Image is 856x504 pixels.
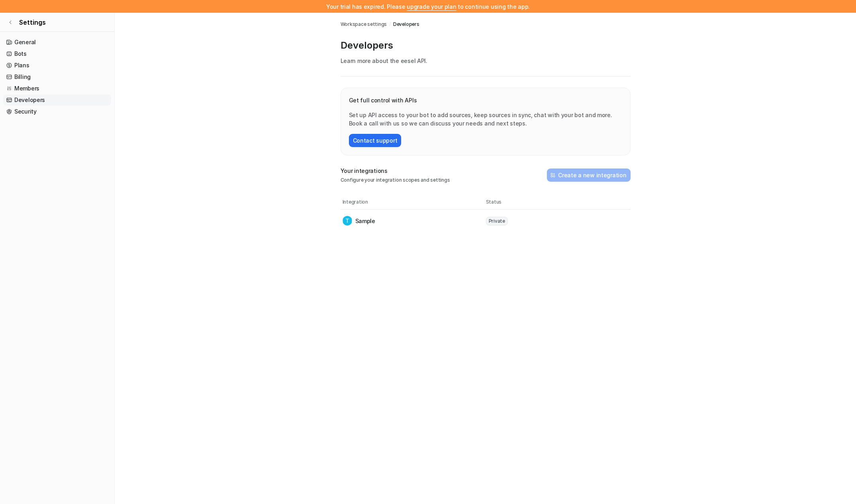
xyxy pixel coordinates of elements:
p: Set up API access to your bot to add sources, keep sources in sync, chat with your bot and more. ... [349,111,622,127]
p: Configure your integration scopes and settings [341,176,450,184]
a: Developers [3,94,111,106]
a: Members [3,83,111,94]
button: Create a new integration [547,169,630,182]
span: / [389,21,391,28]
th: Status [486,198,629,206]
p: Your integrations [341,167,450,175]
a: Developers [393,21,419,28]
a: General [3,37,111,48]
a: Bots [3,48,111,59]
a: eesel API [401,57,426,64]
h2: Create a new integration [558,171,626,179]
p: Developers [341,39,631,52]
a: Plans [3,60,111,71]
span: Settings [19,18,46,27]
a: Billing [3,71,111,82]
th: Integration [342,198,486,206]
p: Sample [355,217,375,225]
a: Security [3,106,111,117]
button: Contact support [349,134,402,147]
a: upgrade your plan [407,3,456,10]
p: Get full control with APIs [349,96,622,104]
span: Private [486,217,508,226]
span: Learn more about the . [341,57,427,64]
a: Workspace settings [341,21,387,28]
